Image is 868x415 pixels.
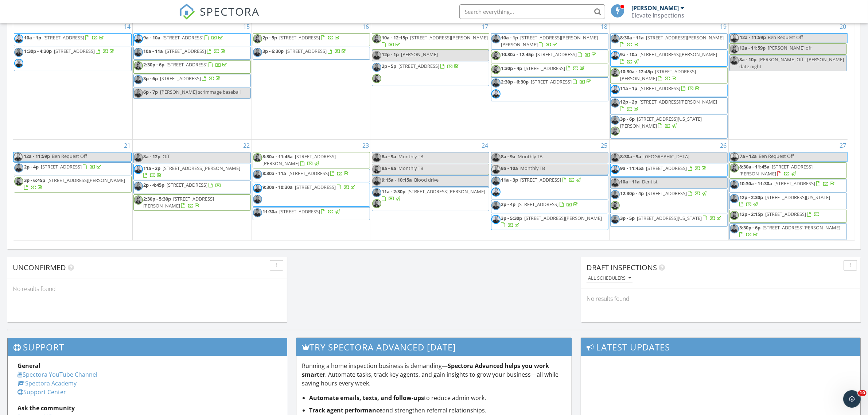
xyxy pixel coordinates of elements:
[763,224,841,231] span: [STREET_ADDRESS][PERSON_NAME]
[611,190,620,199] img: david_bw.jpg
[730,34,739,43] img: img_9774_bw.jpg
[280,208,320,215] span: [STREET_ADDRESS]
[372,199,381,208] img: walter_bw_2.jpg
[14,48,23,57] img: david_bw.jpg
[160,89,241,95] span: [PERSON_NAME] scrimmage baseball
[610,67,728,84] a: 10:30a - 12:45p [STREET_ADDRESS][PERSON_NAME]
[491,200,608,213] a: 2p - 4p [STREET_ADDRESS]
[491,214,608,230] a: 3p - 5:30p [STREET_ADDRESS][PERSON_NAME]
[611,116,620,125] img: david_bw.jpg
[491,50,608,63] a: 10:30a - 12:45p [STREET_ADDRESS]
[372,74,381,83] img: walter_bw_2.jpg
[620,165,644,171] span: 9a - 11:45a
[587,274,632,283] button: All schedulers
[620,116,702,129] span: [STREET_ADDRESS][US_STATE][PERSON_NAME]
[133,60,251,73] a: 2:30p - 6p [STREET_ADDRESS]
[414,177,439,183] span: Blood drive
[382,63,460,69] a: 2p - 5p [STREET_ADDRESS]
[252,21,371,140] td: Go to September 16, 2025
[144,34,161,41] span: 9a - 10a
[620,98,717,112] a: 12p - 2p [STREET_ADDRESS][PERSON_NAME]
[253,170,262,179] img: david_bw.jpg
[740,163,813,177] a: 8:30a - 11:45a [STREET_ADDRESS][PERSON_NAME]
[730,44,739,54] img: walter_bw_2.jpg
[501,201,516,207] span: 2p - 4p
[730,194,739,203] img: david_bw.jpg
[730,163,739,172] img: walter_bw_2.jpg
[740,194,830,207] a: 12p - 2:30p [STREET_ADDRESS][US_STATE]
[263,48,348,54] a: 3p - 6:30p [STREET_ADDRESS]
[399,165,424,171] span: Monthly TB
[491,77,608,101] a: 2:30p - 6:30p [STREET_ADDRESS]
[144,61,165,68] span: 2:30p - 6p
[371,140,490,241] td: Go to September 24, 2025
[728,21,848,140] td: Go to September 20, 2025
[611,153,620,162] img: david_bw.jpg
[501,34,518,41] span: 10a - 1p
[163,153,170,160] span: Off
[263,184,357,190] a: 9:30a - 10:30a [STREET_ADDRESS]
[382,153,397,160] span: 8a - 9a
[200,4,260,19] span: SPECTORA
[768,44,812,51] span: [PERSON_NAME] off
[740,224,841,238] a: 3:30p - 6p [STREET_ADDRESS][PERSON_NAME]
[144,48,163,54] span: 10a - 11a
[408,188,486,195] span: [STREET_ADDRESS][PERSON_NAME]
[518,153,543,160] span: Monthly TB
[730,152,739,162] img: img_9774_bw.jpg
[132,21,252,140] td: Go to September 15, 2025
[167,61,208,68] span: [STREET_ADDRESS]
[253,208,262,217] img: david_bw.jpg
[382,34,488,48] a: 10a - 12:15p [STREET_ADDRESS][PERSON_NAME]
[17,379,77,387] a: Spectora Academy
[242,140,252,151] a: Go to September 22, 2025
[372,63,381,72] img: david_bw.jpg
[740,180,772,187] span: 10:30a - 11:30a
[610,50,728,66] a: 9a - 10a [STREET_ADDRESS][PERSON_NAME]
[43,34,84,41] span: [STREET_ADDRESS]
[719,140,728,151] a: Go to September 26, 2025
[263,208,277,215] span: 11:30a
[491,175,608,199] a: 11a - 3p [STREET_ADDRESS]
[13,152,23,162] img: img_9774_bw.jpg
[729,162,847,179] a: 8:30a - 11:45a [STREET_ADDRESS][PERSON_NAME]
[253,47,370,60] a: 3p - 6:30p [STREET_ADDRESS]
[13,263,66,272] span: Unconfirmed
[160,75,201,82] span: [STREET_ADDRESS]
[144,75,158,82] span: 3p - 6p
[263,170,350,177] a: 8:30a - 11a [STREET_ADDRESS]
[132,140,252,241] td: Go to September 22, 2025
[52,153,87,159] span: Ben Request Off
[646,34,724,41] span: [STREET_ADDRESS][PERSON_NAME]
[13,140,132,241] td: Go to September 21, 2025
[620,85,638,92] span: 11a - 1p
[501,78,529,85] span: 2:30p - 6:30p
[740,163,770,170] span: 8:30a - 11:45a
[491,165,501,174] img: img_9774_bw.jpg
[361,21,371,32] a: Go to September 16, 2025
[167,182,208,188] span: [STREET_ADDRESS]
[766,194,830,201] span: [STREET_ADDRESS][US_STATE]
[163,34,204,41] span: [STREET_ADDRESS]
[23,152,50,162] span: 12a - 11:59p
[134,153,143,162] img: david_bw.jpg
[600,140,609,151] a: Go to September 25, 2025
[372,33,489,50] a: 10a - 12:15p [STREET_ADDRESS][PERSON_NAME]
[501,215,602,228] a: 3p - 5:30p [STREET_ADDRESS][PERSON_NAME]
[382,188,406,195] span: 11a - 2:30p
[518,201,559,207] span: [STREET_ADDRESS]
[372,187,489,211] a: 11a - 2:30p [STREET_ADDRESS][PERSON_NAME]
[14,177,23,186] img: walter_bw_2.jpg
[521,177,561,183] span: [STREET_ADDRESS]
[382,34,408,41] span: 10a - 12:15p
[501,34,598,48] span: [STREET_ADDRESS][PERSON_NAME][PERSON_NAME]
[286,48,327,54] span: [STREET_ADDRESS]
[491,89,501,98] img: img_9774_bw.jpg
[501,34,598,48] a: 10a - 1p [STREET_ADDRESS][PERSON_NAME][PERSON_NAME]
[24,48,116,54] a: 1:30p - 4:30p [STREET_ADDRESS]
[263,34,277,41] span: 2p - 5p
[620,153,642,160] span: 8:30a - 9a
[14,176,132,192] a: 3p - 6:45p [STREET_ADDRESS][PERSON_NAME]
[253,48,262,57] img: david_bw.jpg
[646,190,687,197] span: [STREET_ADDRESS]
